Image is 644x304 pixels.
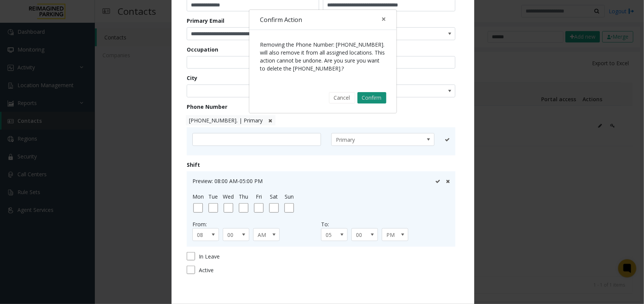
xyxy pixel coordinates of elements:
[376,10,391,28] button: Close
[260,15,302,24] h4: Confirm Action
[249,30,397,83] div: Removing the Phone Number: [PHONE_NUMBER]. will also remove it from all assigned locations. This ...
[381,14,386,24] span: ×
[329,92,355,103] button: Cancel
[357,92,386,103] button: Confirm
